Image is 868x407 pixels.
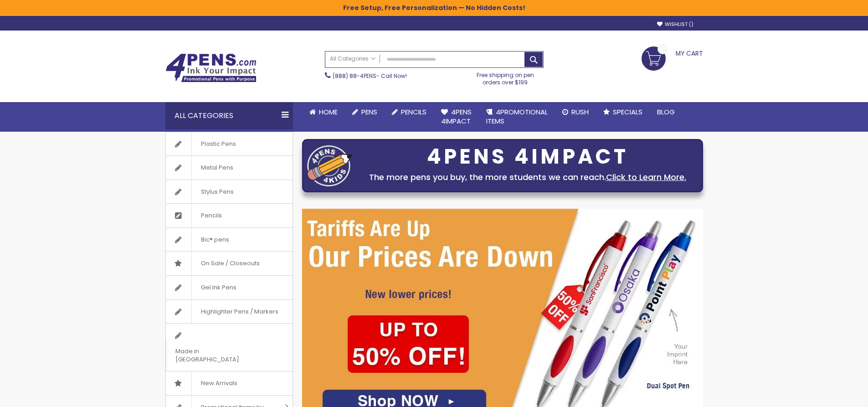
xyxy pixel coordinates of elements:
[191,156,242,180] span: Metal Pens
[596,102,650,122] a: Specials
[302,102,345,122] a: Home
[385,102,434,122] a: Pencils
[479,102,555,132] a: 4PROMOTIONALITEMS
[345,102,385,122] a: Pens
[434,102,479,132] a: 4Pens4impact
[165,102,293,129] div: All Categories
[166,228,293,252] a: Bic® pens
[357,147,698,166] div: 4PENS 4IMPACT
[166,252,293,275] a: On Sale / Closeouts
[333,72,407,80] span: - Call Now!
[657,107,675,117] span: Blog
[401,107,426,117] span: Pencils
[166,371,293,395] a: New Arrivals
[571,107,589,117] span: Rush
[333,72,376,80] a: (888) 88-4PENS
[166,324,293,371] a: Made in [GEOGRAPHIC_DATA]
[486,107,548,126] span: 4PROMOTIONAL ITEMS
[191,371,247,395] span: New Arrivals
[441,107,472,126] span: 4Pens 4impact
[650,102,682,122] a: Blog
[361,107,377,117] span: Pens
[657,21,693,28] a: Wishlist
[166,132,293,156] a: Plastic Pens
[357,171,698,184] div: The more pens you buy, the more students we can reach.
[165,53,257,82] img: 4Pens Custom Pens and Promotional Products
[166,300,293,324] a: Highlighter Pens / Markers
[325,52,380,67] a: All Categories
[166,156,293,180] a: Metal Pens
[606,171,686,183] a: Click to Learn More.
[166,276,293,299] a: Gel Ink Pens
[191,204,231,227] span: Pencils
[613,107,642,117] span: Specials
[191,132,245,156] span: Plastic Pens
[166,204,293,227] a: Pencils
[191,276,246,299] span: Gel Ink Pens
[166,180,293,204] a: Stylus Pens
[191,228,238,252] span: Bic® pens
[330,55,375,62] span: All Categories
[555,102,596,122] a: Rush
[319,107,338,117] span: Home
[191,252,269,275] span: On Sale / Closeouts
[467,68,544,86] div: Free shipping on pen orders over $199
[166,340,270,371] span: Made in [GEOGRAPHIC_DATA]
[191,180,243,204] span: Stylus Pens
[307,145,353,186] img: four_pen_logo.png
[191,300,288,324] span: Highlighter Pens / Markers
